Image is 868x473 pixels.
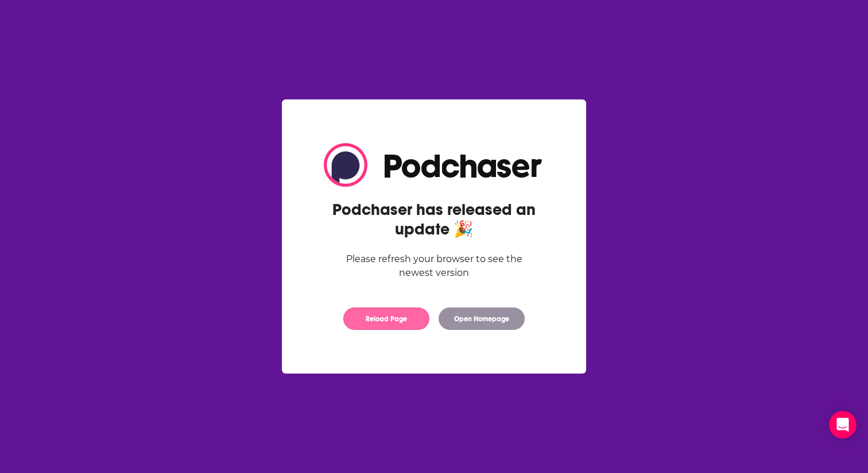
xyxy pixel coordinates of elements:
[324,200,544,239] h2: Podchaser has released an update 🎉
[324,252,544,280] div: Please refresh your browser to see the newest version
[829,411,857,439] div: Open Intercom Messenger
[439,307,525,330] button: Open Homepage
[324,143,544,187] img: Logo
[343,307,429,330] button: Reload Page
